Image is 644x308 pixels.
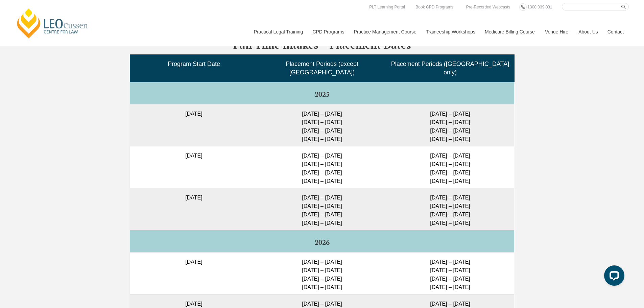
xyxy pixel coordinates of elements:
[258,188,386,230] td: [DATE] – [DATE] [DATE] – [DATE] [DATE] – [DATE] [DATE] – [DATE]
[130,104,258,146] td: [DATE]
[540,17,573,46] a: Venue Hire
[414,3,455,11] a: Book CPD Programs
[286,61,358,76] span: Placement Periods (except [GEOGRAPHIC_DATA])
[15,7,90,39] a: [PERSON_NAME] Centre for Law
[307,17,349,46] a: CPD Programs
[130,188,258,230] td: [DATE]
[133,239,511,246] h5: 2026
[349,17,421,46] a: Practice Management Course
[386,146,514,188] td: [DATE] – [DATE] [DATE] – [DATE] [DATE] – [DATE] [DATE] – [DATE]
[258,104,386,146] td: [DATE] – [DATE] [DATE] – [DATE] [DATE] – [DATE] [DATE] – [DATE]
[367,3,407,11] a: PLT Learning Portal
[386,252,514,294] td: [DATE] – [DATE] [DATE] – [DATE] [DATE] – [DATE] [DATE] – [DATE]
[258,252,386,294] td: [DATE] – [DATE] [DATE] – [DATE] [DATE] – [DATE] [DATE] – [DATE]
[527,5,552,9] span: 1300 039 031
[130,146,258,188] td: [DATE]
[391,61,509,76] span: Placement Periods ([GEOGRAPHIC_DATA] only)
[602,17,629,46] a: Contact
[480,17,540,46] a: Medicare Billing Course
[386,188,514,230] td: [DATE] – [DATE] [DATE] – [DATE] [DATE] – [DATE] [DATE] – [DATE]
[249,17,308,46] a: Practical Legal Training
[129,40,515,51] h3: Full Time Intakes – Placement Dates
[130,252,258,294] td: [DATE]
[258,146,386,188] td: [DATE] – [DATE] [DATE] – [DATE] [DATE] – [DATE] [DATE] – [DATE]
[133,91,511,98] h5: 2025
[526,3,554,11] a: 1300 039 031
[168,61,220,67] span: Program Start Date
[599,263,627,291] iframe: LiveChat chat widget
[386,104,514,146] td: [DATE] – [DATE] [DATE] – [DATE] [DATE] – [DATE] [DATE] – [DATE]
[421,17,480,46] a: Traineeship Workshops
[464,3,512,11] a: Pre-Recorded Webcasts
[573,17,602,46] a: About Us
